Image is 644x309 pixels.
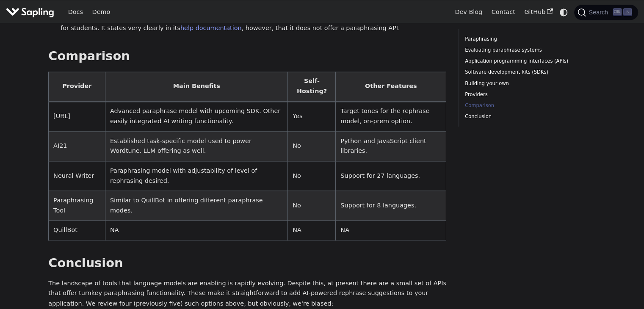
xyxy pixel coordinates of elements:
[105,131,288,161] td: Established task-specific model used to power Wordtune. LLM offering as well.
[49,161,105,190] td: Neural Writer
[336,131,446,161] td: Python and JavaScript client libraries.
[487,6,520,19] a: Contact
[465,91,580,99] a: Providers
[49,131,105,161] td: AI21
[465,68,580,76] a: Software development kits (SDKs)
[105,161,288,190] td: Paraphrasing model with adjustability of level of rephrasing desired.
[105,72,288,102] th: Main Benefits
[105,102,288,132] td: Advanced paraphrase model with upcoming SDK. Other easily integrated AI writing functionality.
[574,5,638,20] button: Search (Ctrl+K)
[49,72,105,102] th: Provider
[465,113,580,121] a: Conclusion
[336,72,446,102] th: Other Features
[465,102,580,110] a: Comparison
[336,102,446,132] td: Target tones for the rephrase model, on-prem option.
[180,25,242,31] a: help documentation
[465,57,580,65] a: Application programming interfaces (APIs)
[586,9,613,16] span: Search
[105,221,288,240] td: NA
[288,191,336,221] td: No
[558,6,570,18] button: Switch between dark and light mode (currently system mode)
[465,46,580,54] a: Evaluating paraphrase systems
[465,35,580,43] a: Paraphrasing
[465,80,580,88] a: Building your own
[450,6,486,19] a: Dev Blog
[6,6,54,18] img: Sapling.ai
[288,161,336,190] td: No
[48,49,446,64] h2: Comparison
[88,6,115,19] a: Demo
[336,161,446,190] td: Support for 27 languages.
[49,221,105,240] td: QuillBot
[49,102,105,132] td: [URL]
[48,279,446,309] p: The landscape of tools that language models are enabling is rapidly evolving. Despite this, at pr...
[336,221,446,240] td: NA
[623,8,632,16] kbd: K
[336,191,446,221] td: Support for 8 languages.
[49,191,105,221] td: Paraphrasing Tool
[48,256,446,271] h2: Conclusion
[6,6,57,18] a: Sapling.ai
[288,102,336,132] td: Yes
[105,191,288,221] td: Similar to QuillBot in offering different paraphrase modes.
[520,6,557,19] a: GitHub
[64,6,88,19] a: Docs
[288,221,336,240] td: NA
[288,72,336,102] th: Self-Hosting?
[288,131,336,161] td: No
